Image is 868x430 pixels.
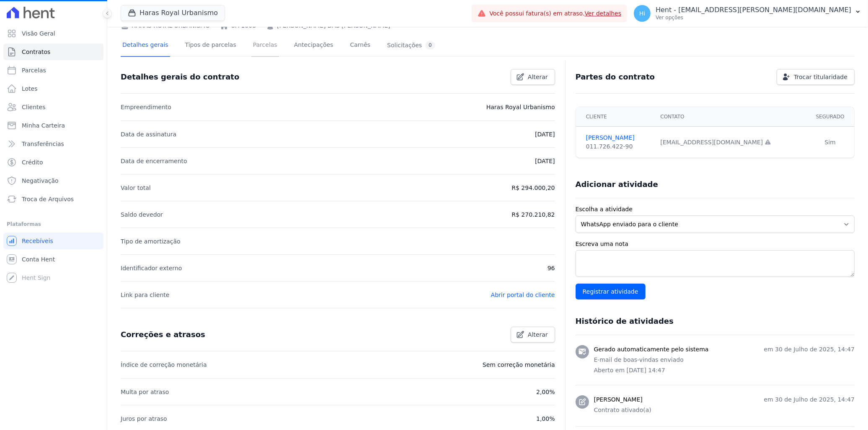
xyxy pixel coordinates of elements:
[489,9,621,18] span: Você possui fatura(s) em atraso.
[794,73,847,81] span: Trocar titularidade
[183,35,238,57] a: Tipos de parcelas
[22,121,65,130] span: Minha Carteira
[22,158,43,166] span: Crédito
[528,73,548,81] span: Alterar
[576,179,658,189] h3: Adicionar atividade
[3,172,103,189] a: Negativação
[3,99,103,115] a: Clientes
[511,210,555,220] p: R$ 270.210,82
[586,142,651,151] div: 011.726.422-90
[121,210,163,220] p: Saldo devedor
[511,69,555,85] a: Alterar
[576,107,656,127] th: Cliente
[806,107,854,127] th: Segurado
[576,316,674,326] h3: Histórico de atividades
[348,35,372,57] a: Carnês
[121,414,167,424] p: Juros por atraso
[121,290,169,300] p: Link para cliente
[292,35,335,57] a: Antecipações
[576,284,646,299] input: Registrar atividade
[7,219,100,229] div: Plataformas
[22,255,55,264] span: Conta Hent
[121,236,181,246] p: Tipo de amortização
[655,107,806,127] th: Contato
[656,6,851,14] p: Hent - [EMAIL_ADDRESS][PERSON_NAME][DOMAIN_NAME]
[3,154,103,171] a: Crédito
[251,35,279,57] a: Parcelas
[535,129,555,139] p: [DATE]
[528,330,548,339] span: Alterar
[660,138,801,147] div: [EMAIL_ADDRESS][DOMAIN_NAME]
[22,195,74,203] span: Troca de Arquivos
[3,62,103,79] a: Parcelas
[586,133,651,142] a: [PERSON_NAME]
[22,48,50,56] span: Contratos
[511,327,555,343] a: Alterar
[594,395,643,404] h3: [PERSON_NAME]
[121,387,169,397] p: Multa por atraso
[121,5,225,21] button: Haras Royal Urbanismo
[121,72,239,82] h3: Detalhes gerais do contrato
[22,237,53,245] span: Recebíveis
[594,345,709,354] h3: Gerado automaticamente pelo sistema
[3,25,103,42] a: Visão Geral
[594,366,855,375] p: Aberto em [DATE] 14:47
[425,41,435,49] div: 0
[576,205,855,214] label: Escolha a atividade
[639,10,645,16] span: Hi
[3,44,103,60] a: Contratos
[22,177,59,185] span: Negativação
[806,127,854,158] td: Sim
[3,117,103,134] a: Minha Carteira
[576,72,655,82] h3: Partes do contrato
[121,129,176,139] p: Data de assinatura
[22,29,55,38] span: Visão Geral
[22,84,38,93] span: Lotes
[121,183,151,193] p: Valor total
[121,35,170,57] a: Detalhes gerais
[764,395,855,404] p: em 30 de Julho de 2025, 14:47
[536,387,555,397] p: 2,00%
[387,41,435,49] div: Solicitações
[121,263,182,273] p: Identificador externo
[491,292,555,298] a: Abrir portal do cliente
[576,240,855,248] label: Escreva uma nota
[385,35,437,57] a: Solicitações0
[594,406,855,415] p: Contrato ativado(a)
[511,183,555,193] p: R$ 294.000,20
[764,345,855,354] p: em 30 de Julho de 2025, 14:47
[585,10,622,17] a: Ver detalhes
[121,360,207,370] p: Índice de correção monetária
[3,136,103,152] a: Transferências
[121,156,187,166] p: Data de encerramento
[3,251,103,268] a: Conta Hent
[121,330,205,340] h3: Correções e atrasos
[535,156,555,166] p: [DATE]
[483,360,555,370] p: Sem correção monetária
[627,2,868,25] button: Hi Hent - [EMAIL_ADDRESS][PERSON_NAME][DOMAIN_NAME] Ver opções
[656,14,851,21] p: Ver opções
[22,66,46,74] span: Parcelas
[536,414,555,424] p: 1,00%
[486,102,555,112] p: Haras Royal Urbanismo
[22,103,45,111] span: Clientes
[3,191,103,207] a: Troca de Arquivos
[777,69,855,85] a: Trocar titularidade
[594,356,855,364] p: E-mail de boas-vindas enviado
[121,102,171,112] p: Empreendimento
[3,80,103,97] a: Lotes
[22,140,64,148] span: Transferências
[548,263,555,273] p: 96
[3,233,103,249] a: Recebíveis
